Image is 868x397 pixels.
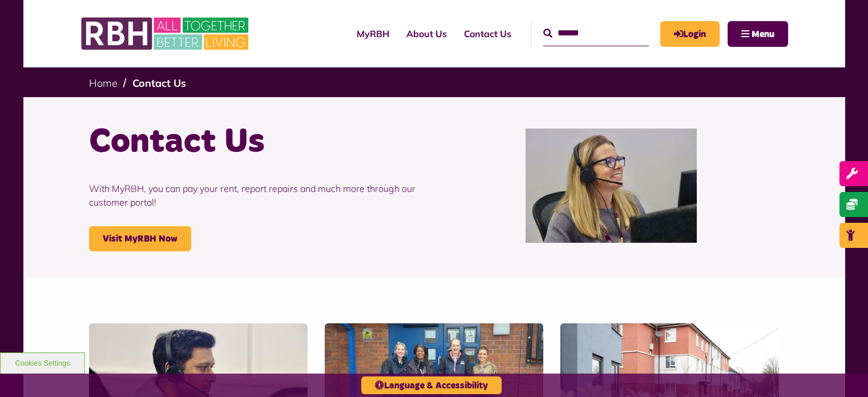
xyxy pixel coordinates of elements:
[89,165,426,226] p: With MyRBH, you can pay your rent, report repairs and much more through our customer portal!
[348,18,398,49] a: MyRBH
[398,18,455,49] a: About Us
[89,77,118,90] a: Home
[132,77,186,90] a: Contact Us
[752,30,774,39] span: Menu
[728,21,788,47] button: Navigation
[526,129,697,243] img: Contact Centre February 2024 (1)
[660,21,720,47] a: MyRBH
[361,376,502,394] button: Language & Accessibility
[89,120,426,165] h1: Contact Us
[817,346,868,397] iframe: Netcall Web Assistant for live chat
[455,18,520,49] a: Contact Us
[89,226,191,251] a: Visit MyRBH Now
[80,11,252,56] img: RBH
